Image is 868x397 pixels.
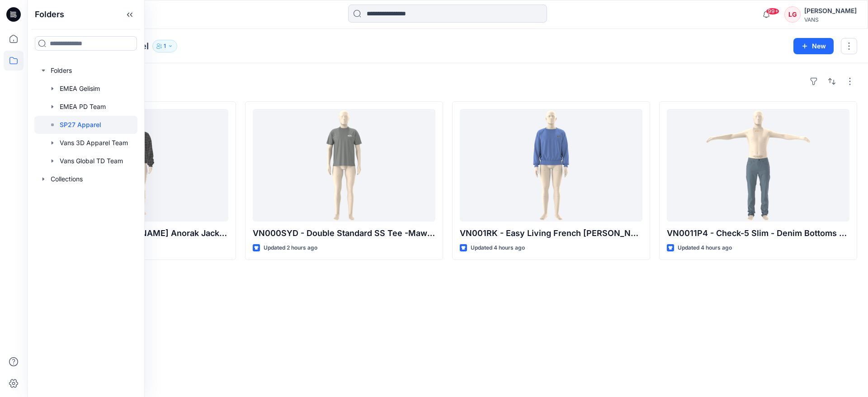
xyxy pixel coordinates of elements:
p: VN0011P4 - Check-5 Slim - Denim Bottoms _ [PERSON_NAME]/Refat [667,227,849,240]
p: VN001RK - Easy Living French [PERSON_NAME] Crew -Mawna Fashions Limited DBL [460,227,642,240]
p: VN000SYD - Double Standard SS Tee -Mawna Fashions Limited DBL [253,227,435,240]
a: VN000SYD - Double Standard SS Tee -Mawna Fashions Limited DBL [253,109,435,222]
button: New [793,38,834,54]
div: [PERSON_NAME] [804,5,857,16]
p: 1 [164,41,166,51]
div: LG [784,6,801,23]
p: Updated 4 hours ago [678,243,732,253]
button: 1 [152,40,177,52]
div: VANS [804,16,857,23]
p: Updated 2 hours ago [264,243,317,253]
p: SP27 Apparel [60,119,101,130]
p: Updated 4 hours ago [471,243,525,253]
a: VN001RK - Easy Living French Terry Crew -Mawna Fashions Limited DBL [460,109,642,222]
a: VN0011P4 - Check-5 Slim - Denim Bottoms _ Hameem/Refat [667,109,849,222]
span: 99+ [766,8,779,15]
